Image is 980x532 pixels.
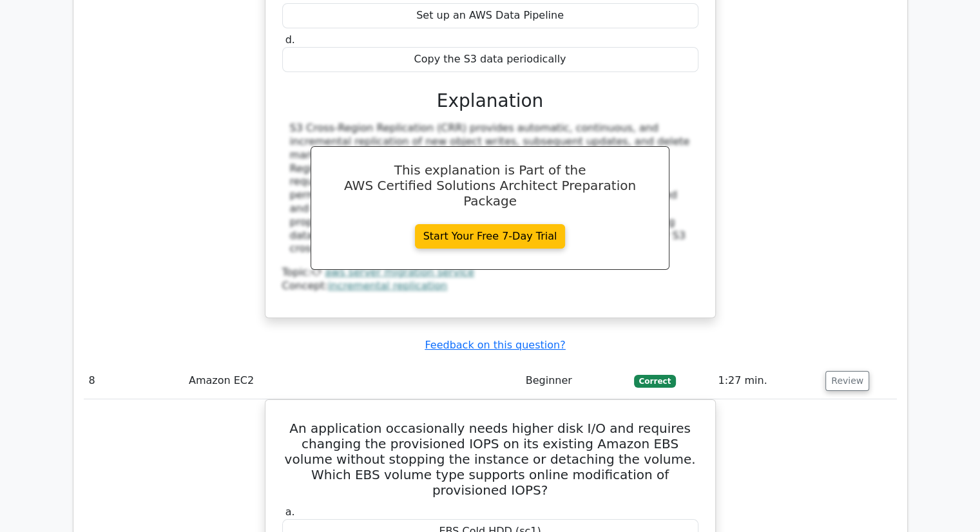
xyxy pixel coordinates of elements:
a: Feedback on this question? [425,339,565,351]
span: Correct [634,375,676,388]
button: Review [825,371,869,391]
a: aws server migration service [325,266,474,278]
h5: An application occasionally needs higher disk I/O and requires changing the provisioned IOPS on i... [281,421,700,498]
h3: Explanation [290,90,691,112]
td: Beginner [521,363,629,399]
span: d. [285,33,295,46]
td: Amazon EC2 [184,363,521,399]
div: S3 Cross-Region Replication (CRR) provides automatic, continuous, and incremental replication of ... [290,122,691,256]
a: incremental replication [328,280,447,292]
td: 1:27 min. [713,363,820,399]
div: Topic: [282,266,698,280]
div: Copy the S3 data periodically [282,47,698,72]
span: a. [285,506,295,518]
div: Concept: [282,280,698,293]
div: Set up an AWS Data Pipeline [282,3,698,28]
a: Start Your Free 7-Day Trial [415,224,566,249]
td: 8 [84,363,184,399]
